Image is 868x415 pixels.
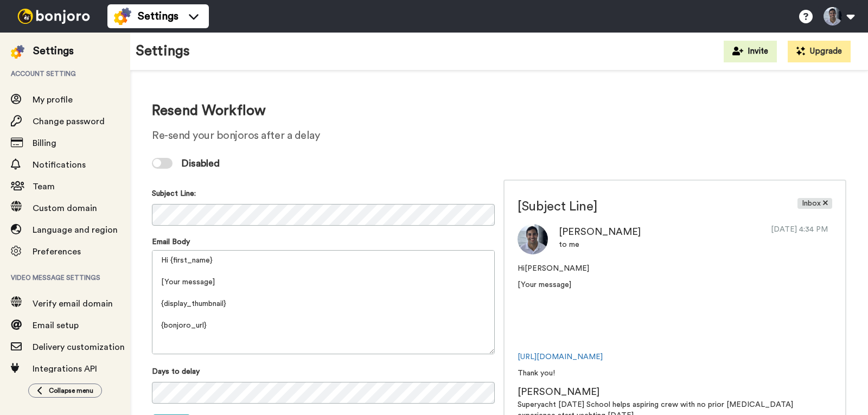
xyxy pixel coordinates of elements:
img: bj-logo-header-white.svg [13,9,94,24]
label: Days to delay [152,366,200,377]
span: Collapse menu [49,386,93,395]
div: Settings [33,43,74,59]
img: settings-colored.svg [11,45,24,59]
span: Custom domain [33,204,97,213]
label: Email Body [152,237,190,247]
h2: Re-send your bonjoros after a delay [152,130,846,142]
p: [Your message] [518,279,832,290]
span: Inbox [797,198,832,209]
a: [URL][DOMAIN_NAME] [518,353,603,361]
span: Notifications [33,161,86,169]
button: Invite [724,41,777,62]
button: Collapse menu [28,384,102,398]
span: Team [33,182,55,191]
span: Delivery customization [33,343,125,352]
span: Billing [33,139,56,148]
span: [PERSON_NAME] [559,227,641,237]
span: Language and region [33,226,118,234]
span: Preferences [33,247,81,256]
span: Email setup [33,321,79,330]
button: Upgrade [788,41,851,62]
h1: Settings [136,43,190,59]
span: Change password [33,117,105,126]
img: settings-colored.svg [114,8,131,25]
span: Settings [138,9,178,24]
span: [PERSON_NAME] [518,387,599,397]
span: Verify email domain [33,299,113,308]
span: [Subject Line] [518,198,780,215]
p: Thank you! [518,368,832,379]
span: My profile [33,95,73,104]
span: Integrations API [33,365,97,373]
label: Subject Line: [152,188,196,199]
img: Hugo Ortega [518,224,548,254]
span: Disabled [181,156,220,171]
span: to me [559,241,579,248]
p: Hi [PERSON_NAME] [518,263,832,274]
h1: Resend Workflow [152,103,846,119]
span: [DATE] 4:34 PM [767,224,832,235]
